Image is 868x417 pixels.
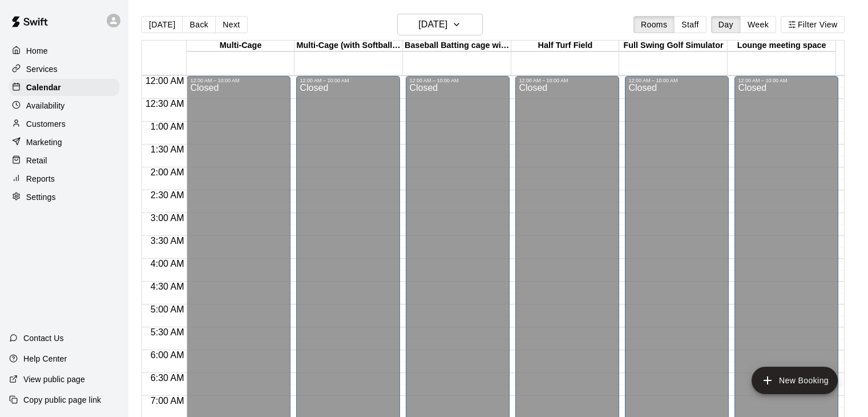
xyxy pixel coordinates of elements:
[403,41,511,51] div: Baseball Batting cage with HITRAX
[26,118,66,130] p: Customers
[26,137,62,148] p: Marketing
[143,76,187,86] span: 12:00 AM
[711,16,741,33] button: Day
[9,189,119,206] a: Settings
[148,350,187,360] span: 6:00 AM
[418,17,447,33] h6: [DATE]
[148,213,187,223] span: 3:00 AM
[148,122,187,131] span: 1:00 AM
[300,78,397,83] div: 12:00 AM – 10:00 AM
[674,16,706,33] button: Staff
[728,41,836,51] div: Lounge meeting space
[511,41,620,51] div: Half Turf Field
[215,16,247,33] button: Next
[23,394,101,406] p: Copy public page link
[781,16,845,33] button: Filter View
[148,396,187,406] span: 7:00 AM
[148,236,187,246] span: 3:30 AM
[9,152,119,169] a: Retail
[752,367,838,394] button: add
[148,145,187,154] span: 1:30 AM
[294,41,403,51] div: Multi-Cage (with Softball Machine)
[187,41,295,51] div: Multi-Cage
[9,42,119,59] a: Home
[148,282,187,291] span: 4:30 AM
[619,41,728,51] div: Full Swing Golf Simulator
[148,259,187,268] span: 4:00 AM
[26,63,58,75] p: Services
[633,16,675,33] button: Rooms
[26,191,56,203] p: Settings
[397,14,483,35] button: [DATE]
[148,304,187,314] span: 5:00 AM
[9,170,119,187] a: Reports
[9,115,119,133] a: Customers
[740,16,776,33] button: Week
[26,155,47,166] p: Retail
[9,97,119,114] a: Availability
[9,61,119,78] a: Services
[190,78,287,83] div: 12:00 AM – 10:00 AM
[26,173,55,185] p: Reports
[519,78,616,83] div: 12:00 AM – 10:00 AM
[143,99,187,109] span: 12:30 AM
[23,332,64,344] p: Contact Us
[738,78,835,83] div: 12:00 AM – 10:00 AM
[182,16,216,33] button: Back
[628,78,725,83] div: 12:00 AM – 10:00 AM
[9,134,119,151] a: Marketing
[26,100,65,111] p: Availability
[148,167,187,177] span: 2:00 AM
[148,373,187,383] span: 6:30 AM
[9,79,119,96] a: Calendar
[23,353,67,364] p: Help Center
[148,327,187,337] span: 5:30 AM
[26,82,61,93] p: Calendar
[23,374,85,385] p: View public page
[148,190,187,200] span: 2:30 AM
[26,45,48,57] p: Home
[142,16,183,33] button: [DATE]
[409,78,506,83] div: 12:00 AM – 10:00 AM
